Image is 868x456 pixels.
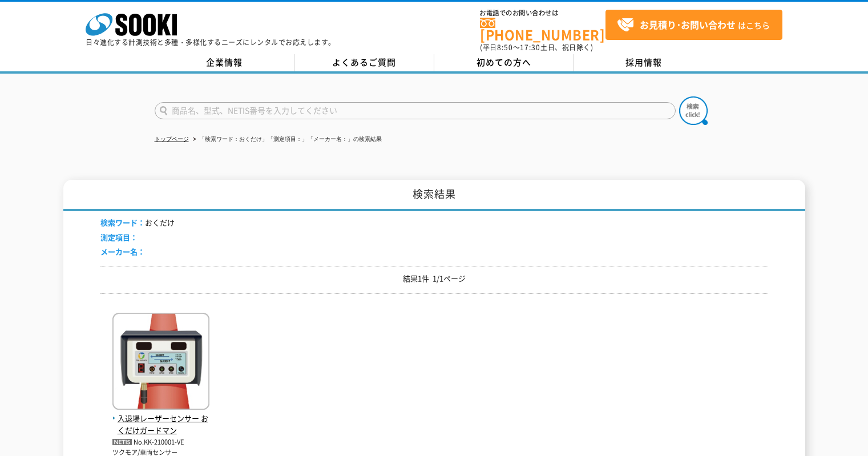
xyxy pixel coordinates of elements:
img: おくだけガードマン [112,313,209,413]
input: 商品名、型式、NETIS番号を入力してください [155,102,676,119]
strong: お見積り･お問い合わせ [640,18,736,31]
img: btn_search.png [679,96,708,125]
p: No.KK-210001-VE [112,437,209,449]
a: [PHONE_NUMBER] [480,18,605,41]
a: 採用情報 [574,54,714,71]
span: お電話でのお問い合わせは [480,10,605,17]
span: 17:30 [520,42,540,53]
li: おくだけ [100,217,175,229]
a: よくあるご質問 [294,54,434,71]
span: メーカー名： [100,246,145,257]
a: トップページ [155,136,189,142]
h1: 検索結果 [63,180,805,211]
span: 測定項目： [100,232,138,243]
a: お見積り･お問い合わせはこちら [605,10,782,40]
p: 結果1件 1/1ページ [100,273,768,285]
span: 検索ワード： [100,217,145,228]
a: 入退場レーザーセンサー おくだけガードマン [112,401,209,436]
span: 初めての方へ [477,56,531,68]
a: 初めての方へ [434,54,574,71]
span: 入退場レーザーセンサー おくだけガードマン [112,413,209,437]
p: 日々進化する計測技術と多種・多様化するニーズにレンタルでお応えします。 [86,39,336,46]
a: 企業情報 [155,54,294,71]
span: はこちら [617,17,770,34]
span: (平日 ～ 土日、祝日除く) [480,42,593,53]
li: 「検索ワード：おくだけ」「測定項目：」「メーカー名：」の検索結果 [191,134,382,146]
span: 8:50 [497,42,513,53]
